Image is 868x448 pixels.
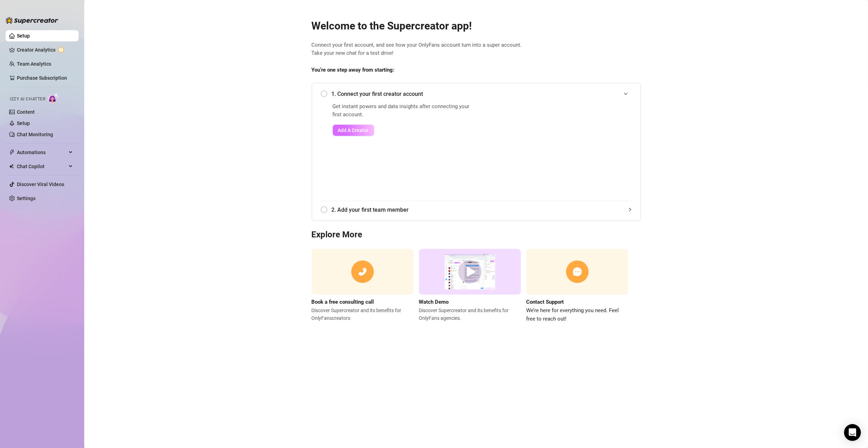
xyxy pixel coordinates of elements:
a: Watch DemoDiscover Supercreator and its benefits for OnlyFans agencies. [419,249,521,323]
img: logo-BBDzfeDw.svg [6,17,58,24]
span: 2. Add your first team member [332,205,632,214]
img: supercreator demo [419,249,521,295]
span: Discover Supercreator and its benefits for OnlyFans agencies. [419,307,521,322]
span: Get instant powers and data insights after connecting your first account. [333,103,474,119]
span: collapsed [628,207,632,212]
a: Setup [17,33,30,39]
strong: You’re one step away from starting: [312,67,395,73]
a: Book a free consulting callDiscover Supercreator and its benefits for OnlyFanscreators [312,249,413,323]
h3: Explore More [312,229,641,241]
div: 1. Connect your first creator account [320,85,632,103]
h2: Welcome to the Supercreator app! [312,19,641,33]
span: We’re here for everything you need. Feel free to reach out! [526,307,628,323]
a: Content [17,109,35,115]
span: expanded [624,92,628,96]
a: Chat Monitoring [17,132,53,137]
div: Open Intercom Messenger [844,424,861,441]
a: Purchase Subscription [17,72,73,84]
span: 1. Connect your first creator account [332,90,632,98]
a: Team Analytics [17,61,51,67]
a: Add A Creator [333,125,474,136]
strong: Book a free consulting call [312,299,374,305]
img: contact support [526,249,628,295]
strong: Watch Demo [419,299,449,305]
iframe: Add Creators [492,103,632,192]
a: Discover Viral Videos [17,182,64,187]
strong: Contact Support [526,299,564,305]
span: Izzy AI Chatter [10,96,45,103]
span: Add A Creator [338,127,369,133]
a: Settings [17,196,35,201]
span: Chat Copilot [17,161,67,172]
span: thunderbolt [9,150,15,155]
span: Automations [17,147,67,158]
a: Setup [17,120,30,126]
a: Creator Analytics exclamation-circle [17,44,73,55]
div: 2. Add your first team member [320,201,632,218]
img: consulting call [312,249,413,295]
img: AI Chatter [48,93,59,103]
img: Chat Copilot [9,164,14,169]
span: Connect your first account, and see how your OnlyFans account turn into a super account. Take you... [312,41,641,58]
button: Add A Creator [333,125,374,136]
span: Discover Supercreator and its benefits for OnlyFans creators [312,307,413,322]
